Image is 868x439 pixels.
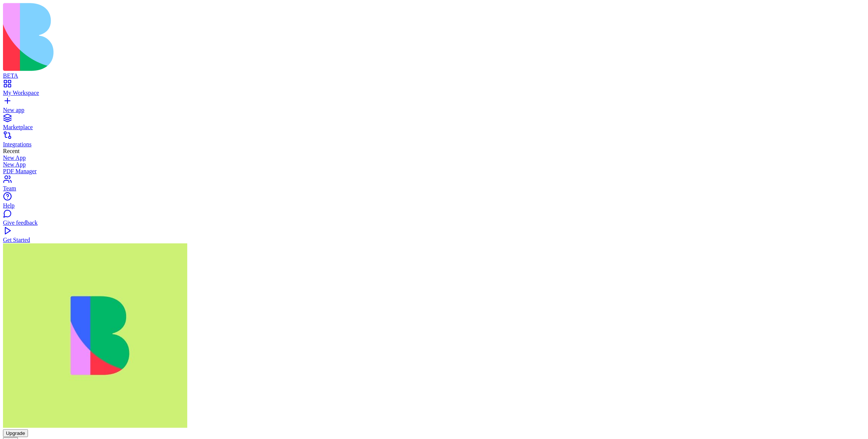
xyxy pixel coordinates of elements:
[3,429,28,437] button: Upgrade
[3,230,865,243] a: Get Started
[3,202,865,209] div: Help
[3,161,865,168] a: New App
[3,100,865,113] a: New app
[3,148,19,154] span: Recent
[3,134,865,148] a: Integrations
[3,196,865,209] a: Help
[3,430,28,436] a: Upgrade
[3,237,865,243] div: Get Started
[3,178,865,192] a: Team
[3,141,865,148] div: Integrations
[3,3,303,71] img: logo
[3,107,865,113] div: New app
[3,219,865,226] div: Give feedback
[3,90,865,96] div: My Workspace
[3,72,865,79] div: BETA
[3,66,865,79] a: BETA
[3,117,865,131] a: Marketplace
[3,185,865,192] div: Team
[3,124,865,131] div: Marketplace
[3,155,865,161] a: New App
[3,243,187,428] img: WhatsApp_Image_2025-01-03_at_11.26.17_rubx1k.jpg
[3,168,865,175] a: PDF Manager
[3,213,865,226] a: Give feedback
[3,83,865,96] a: My Workspace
